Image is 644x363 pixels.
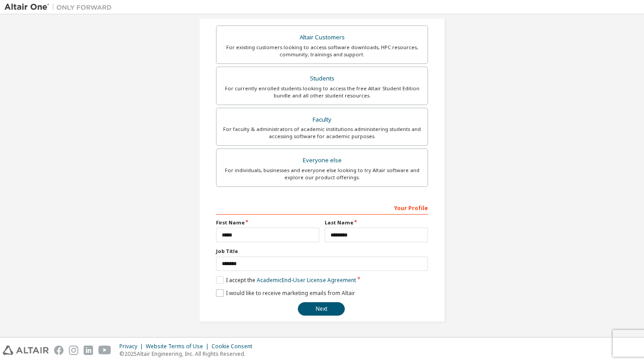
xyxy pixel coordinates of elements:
img: youtube.svg [98,346,111,355]
div: Privacy [119,343,146,350]
div: Website Terms of Use [146,343,212,350]
div: Students [222,72,422,85]
label: I accept the [216,276,356,284]
div: Your Profile [216,200,428,215]
div: For currently enrolled students looking to access the free Altair Student Edition bundle and all ... [222,85,422,99]
img: altair_logo.svg [3,346,49,355]
p: © 2025 Altair Engineering, Inc. All Rights Reserved. [119,350,258,358]
img: Altair One [4,3,116,12]
label: Last Name [325,219,428,226]
div: Cookie Consent [212,343,258,350]
div: Altair Customers [222,31,422,44]
button: Next [298,302,345,316]
a: Academic End-User License Agreement [257,276,356,284]
label: Job Title [216,248,428,255]
div: For individuals, businesses and everyone else looking to try Altair software and explore our prod... [222,167,422,181]
div: Faculty [222,114,422,126]
label: First Name [216,219,319,226]
img: instagram.svg [69,346,78,355]
div: Everyone else [222,154,422,167]
div: For faculty & administrators of academic institutions administering students and accessing softwa... [222,126,422,140]
img: linkedin.svg [84,346,93,355]
label: I would like to receive marketing emails from Altair [216,289,355,297]
div: For existing customers looking to access software downloads, HPC resources, community, trainings ... [222,44,422,58]
img: facebook.svg [54,346,64,355]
